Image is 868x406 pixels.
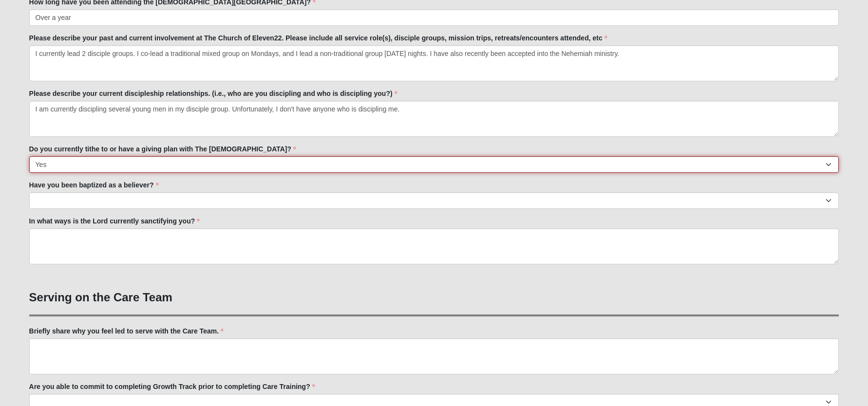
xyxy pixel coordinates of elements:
[29,291,839,305] h3: Serving on the Care Team
[29,180,159,190] label: Have you been baptized as a believer?
[29,216,200,226] label: In what ways is the Lord currently sanctifying you?
[29,382,315,391] label: Are you able to commit to completing Growth Track prior to completing Care Training?
[29,144,297,154] label: Do you currently tithe to or have a giving plan with The [DEMOGRAPHIC_DATA]?
[29,33,607,43] label: Please describe your past and current involvement at The Church of Eleven22. Please include all s...
[29,89,397,98] label: Please describe your current discipleship relationships. (i.e., who are you discipling and who is...
[29,326,224,336] label: Briefly share why you feel led to serve with the Care Team.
